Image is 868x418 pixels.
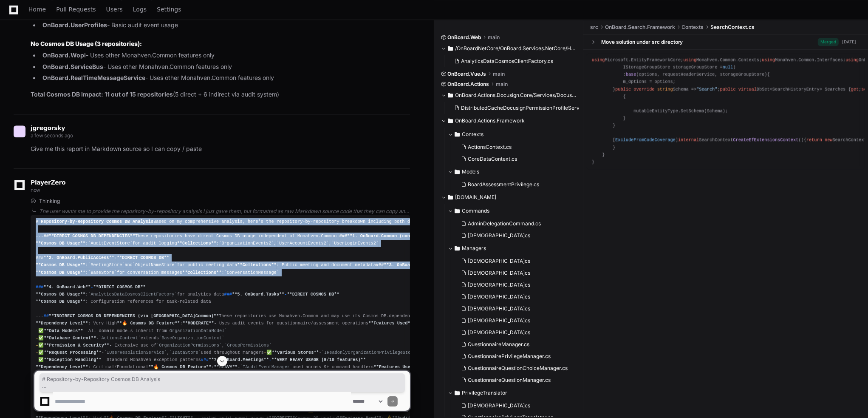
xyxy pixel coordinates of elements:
strong: OnBoard.RealTimeMessageService [42,74,145,81]
span: Managers [462,245,486,252]
span: AnalyticsDataCosmosClientFactory.cs [461,58,554,65]
strong: OnBoard.Wopi [42,51,86,59]
span: `UserAccountEvents2` [277,241,329,246]
span: `IUserResolutionService` [104,350,167,355]
button: [DEMOGRAPHIC_DATA]cs [458,303,572,315]
button: Contexts [448,128,577,141]
span: ExcludeFromCodeCoverage [615,137,676,142]
li: - Uses other Monahven.Common features only [40,62,410,72]
p: (5 direct + 6 indirect via audit system) [31,90,410,100]
span: main [488,34,500,41]
button: AnalyticsDataCosmosClientFactory.cs [451,55,572,67]
span: jgregorsky [31,125,65,131]
span: public [615,87,631,92]
strong: Total Cosmos DB Impact: 11 out of 15 repositories [31,91,173,98]
span: main [493,71,505,77]
span: Commands [462,208,490,214]
button: [DEMOGRAPHIC_DATA]cs [458,267,572,279]
strong: No Cosmos DB Usage (3 repositories): [31,40,142,47]
button: /OnBoardNetCore/OnBoard.Services.NetCore/Helpers [441,42,577,55]
span: ## [43,313,219,318]
span: SearchContext.cs [711,24,755,31]
span: - [264,350,266,355]
span: `BaseStore` [88,270,117,275]
button: CoreDataContext.cs [458,153,572,165]
span: `IReadonlyOrganizationPrivilegeStore` [322,350,418,355]
button: [DEMOGRAPHIC_DATA]cs [458,315,572,327]
span: **3. OnBoard.Messaging** [384,262,447,267]
strong: OnBoard.ServiceBus [42,63,103,70]
button: Commands [448,204,577,218]
li: - Basic audit event usage [40,20,410,30]
span: [DEMOGRAPHIC_DATA]cs [468,329,531,336]
span: QuestionnairePrivilegeManager.cs [468,353,551,360]
button: Managers [448,242,577,255]
button: [DEMOGRAPHIC_DATA]cs [458,230,572,242]
span: string [657,87,673,92]
span: **Permission & Security** [44,343,109,348]
span: `AnalyticsDataCosmosClientFactory` [88,292,177,297]
span: Pull Requests [56,7,96,12]
div: Move solution under src directory [601,39,683,45]
span: [DEMOGRAPHIC_DATA]cs [468,317,531,324]
span: **DIRECT COSMOS DB** [287,292,339,297]
svg: Directory [448,116,453,126]
button: AdminDelegationCommand.cs [458,218,572,230]
span: ### - [224,292,339,297]
div: [DATE] [842,39,856,45]
span: `UserLoginEvents2` [331,241,379,246]
span: BoardAssessmentPrivilege.cs [468,181,540,188]
button: [DEMOGRAPHIC_DATA]cs [458,327,572,338]
span: **🔥 Cosmos DB Feature** [117,321,180,326]
span: `ConversationMessage` [224,270,279,275]
svg: Directory [455,167,460,177]
li: - Uses other Monahven.Common features only [40,73,410,83]
button: ActionsContext.cs [458,141,572,153]
span: **DIRECT COSMOS DB** [117,255,169,260]
span: `ActionsContext` [99,336,141,341]
span: - [36,343,38,348]
span: [DEMOGRAPHIC_DATA]cs [468,293,531,300]
span: [DEMOGRAPHIC_DATA]cs [468,305,531,312]
span: null [723,65,733,70]
button: QuestionnaireManager.cs [458,338,572,350]
span: ## [43,233,135,239]
span: using [762,57,775,63]
span: `GroupPermissions` [224,343,271,348]
span: src [590,24,598,31]
span: `OrganizationPermissions` [156,343,222,348]
span: **5. OnBoard.Tasks** [232,292,284,297]
p: Give me this report in Markdown source so I can copy / paste [31,144,410,154]
button: OnBoard.Actions.Docusign.Core/Services/DocusignPermissionProfile [441,88,577,102]
span: ActionsContext.cs [468,144,512,151]
span: ### - [376,262,502,267]
span: CoreDataContext.cs [468,156,517,162]
span: **Request Processing** [44,350,102,355]
span: ### - [339,233,528,239]
span: OnBoard.VueJs [448,71,486,77]
span: - [36,336,38,341]
span: **1. OnBoard.Common (contains Monahven.Common)** [347,233,473,239]
svg: Directory [448,43,453,54]
span: /OnBoardNetCore/OnBoard.Services.NetCore/Helpers [455,45,577,52]
span: Settings [157,7,181,12]
span: # Repository-by-Repository Cosmos DB Analysis [36,219,153,224]
span: [DOMAIN_NAME] [455,194,497,201]
span: main [496,81,508,88]
span: Logs [133,7,147,12]
button: OnBoard.Actions.Framework [441,114,577,128]
span: `OrganizationEvents2` [219,241,274,246]
span: a few seconds ago [31,132,73,139]
button: [DEMOGRAPHIC_DATA]cs [458,255,572,267]
span: base [626,72,636,77]
span: OnBoard.Actions [448,81,489,88]
svg: Directory [455,243,460,253]
span: PlayerZero [31,180,65,185]
span: OnBoard.Web [448,34,481,41]
span: using [683,57,696,63]
button: [DOMAIN_NAME] [441,191,577,204]
li: - Uses other Monahven.Common features only [40,51,410,60]
div: The user wants me to provide the repository-by-repository analysis I just gave them, but formatte... [39,208,410,215]
span: AdminDelegationCommand.cs [468,220,541,227]
span: [DEMOGRAPHIC_DATA]cs [468,270,531,276]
